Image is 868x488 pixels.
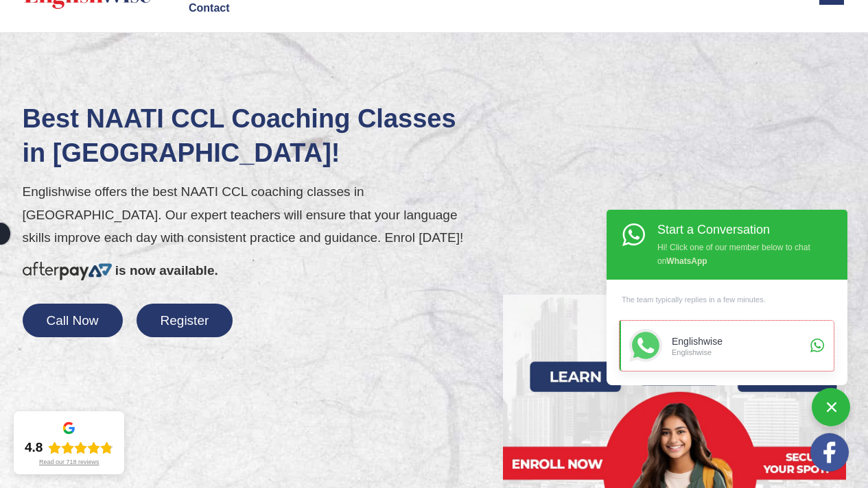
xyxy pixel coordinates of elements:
div: Englishwise [672,347,806,356]
img: Afterpay-Logo [23,262,112,280]
div: Rating: 4.8 out of 5 [25,439,113,456]
button: Call Now [23,304,123,337]
strong: WhatsApp [666,256,707,266]
a: Call Now [23,313,123,328]
div: Read our 718 reviews [39,459,99,466]
div: Hi! Click one of our member below to chat on [657,238,818,268]
div: Englishwise [672,336,806,347]
b: is now available. [115,263,218,278]
img: white-facebook.png [810,433,849,472]
button: Register [137,304,233,337]
a: EnglishwiseEnglishwise [620,321,834,371]
div: Start a Conversation [657,220,818,238]
div: 4.8 [25,439,43,456]
a: Register [137,313,233,328]
p: Englishwise offers the best NAATI CCL coaching classes in [GEOGRAPHIC_DATA]. Our expert teachers ... [23,180,503,249]
div: The team typically replies in a few minutes. [620,289,834,311]
h1: Best NAATI CCL Coaching Classes in [GEOGRAPHIC_DATA]! [23,101,503,170]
